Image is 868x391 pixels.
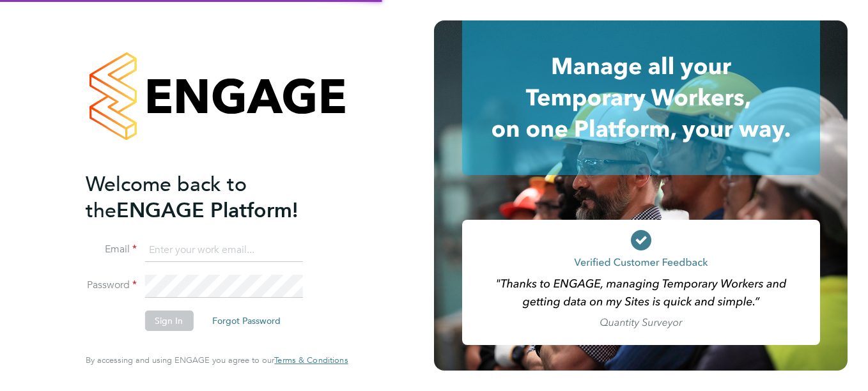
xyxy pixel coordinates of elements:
a: Terms & Conditions [274,355,348,365]
span: By accessing and using ENGAGE you agree to our [86,355,348,365]
button: Sign In [144,310,193,331]
span: Welcome back to the [86,172,247,223]
input: Enter your work email... [144,239,302,262]
span: Terms & Conditions [274,355,348,365]
label: Password [86,279,137,292]
label: Email [86,243,137,256]
h2: ENGAGE Platform! [86,171,335,224]
button: Forgot Password [202,310,291,331]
